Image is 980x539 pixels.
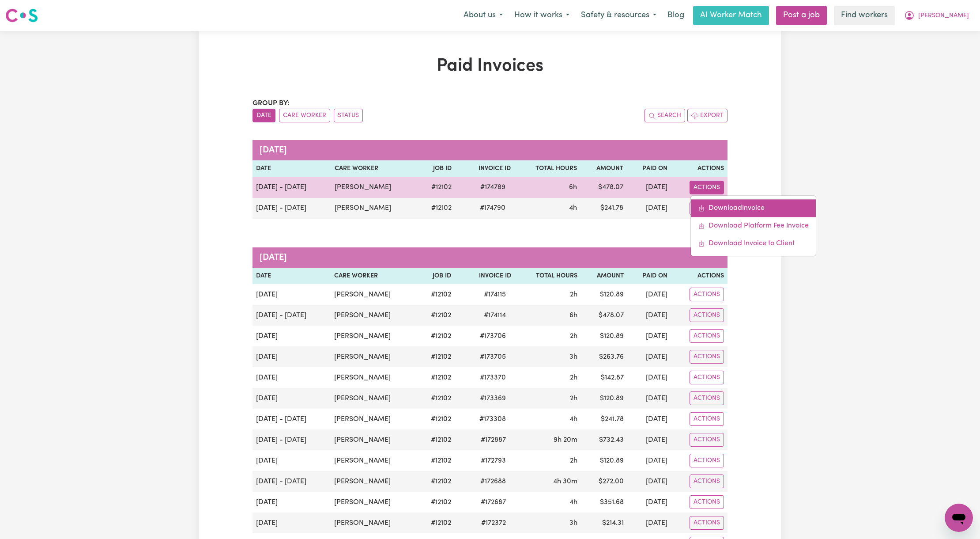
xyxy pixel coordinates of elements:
[476,518,511,528] span: # 172372
[417,492,454,512] td: # 12102
[580,198,627,219] td: $ 241.78
[581,388,627,409] td: $ 120.89
[331,409,417,429] td: [PERSON_NAME]
[569,184,577,191] span: 6 hours
[690,516,724,530] button: Actions
[417,388,454,409] td: # 12102
[645,109,685,122] button: Search
[475,331,511,342] span: # 173706
[690,350,724,364] button: Actions
[331,512,417,533] td: [PERSON_NAME]
[253,326,331,346] td: [DATE]
[627,160,671,177] th: Paid On
[331,160,418,177] th: Care Worker
[581,346,627,367] td: $ 263.76
[253,367,331,388] td: [DATE]
[581,409,627,429] td: $ 241.78
[417,305,454,326] td: # 12102
[580,177,627,198] td: $ 478.07
[509,6,575,25] button: How it works
[662,6,690,25] a: Blog
[418,160,455,177] th: Job ID
[455,160,514,177] th: Invoice ID
[581,326,627,346] td: $ 120.89
[554,437,577,444] span: 9 hours 20 minutes
[417,512,454,533] td: # 12102
[627,471,671,492] td: [DATE]
[834,6,895,25] a: Find workers
[474,414,511,425] span: # 173308
[417,346,454,367] td: # 12102
[671,160,727,177] th: Actions
[475,435,511,445] span: # 172887
[691,199,816,217] a: Download invoice #174789
[515,268,581,285] th: Total Hours
[253,512,331,533] td: [DATE]
[479,310,511,321] span: # 174114
[475,352,511,362] span: # 173705
[627,305,671,326] td: [DATE]
[569,499,577,506] span: 4 hours
[570,374,577,381] span: 2 hours
[331,198,418,219] td: [PERSON_NAME]
[458,6,509,25] button: About us
[455,268,515,285] th: Invoice ID
[475,476,511,487] span: # 172688
[331,367,417,388] td: [PERSON_NAME]
[690,195,816,256] div: Actions
[253,388,331,409] td: [DATE]
[417,367,454,388] td: # 12102
[918,11,969,21] span: [PERSON_NAME]
[475,393,511,404] span: # 173369
[627,450,671,471] td: [DATE]
[569,312,577,319] span: 6 hours
[627,388,671,409] td: [DATE]
[690,329,724,343] button: Actions
[690,391,724,405] button: Actions
[627,409,671,429] td: [DATE]
[627,326,671,346] td: [DATE]
[418,198,455,219] td: # 12102
[253,409,331,429] td: [DATE] - [DATE]
[417,284,454,305] td: # 12102
[569,416,577,423] span: 4 hours
[690,201,724,215] button: Actions
[279,109,330,122] button: sort invoices by care worker
[690,474,724,488] button: Actions
[253,284,331,305] td: [DATE]
[253,56,727,77] h1: Paid Invoices
[569,353,577,361] span: 3 hours
[580,160,627,177] th: Amount
[581,492,627,512] td: $ 351.68
[898,6,975,25] button: My Account
[627,346,671,367] td: [DATE]
[690,495,724,509] button: Actions
[253,140,727,160] caption: [DATE]
[581,512,627,533] td: $ 214.31
[627,429,671,450] td: [DATE]
[331,450,417,471] td: [PERSON_NAME]
[331,429,417,450] td: [PERSON_NAME]
[553,478,577,485] span: 4 hours 30 minutes
[331,471,417,492] td: [PERSON_NAME]
[253,247,727,268] caption: [DATE]
[690,371,724,384] button: Actions
[253,160,331,177] th: Date
[253,100,290,107] span: Group by:
[570,291,577,298] span: 2 hours
[569,205,577,212] span: 4 hours
[627,367,671,388] td: [DATE]
[570,457,577,464] span: 2 hours
[475,182,511,193] span: # 174789
[253,429,331,450] td: [DATE] - [DATE]
[569,520,577,527] span: 3 hours
[690,433,724,447] button: Actions
[253,198,331,219] td: [DATE] - [DATE]
[475,455,511,466] span: # 172793
[581,450,627,471] td: $ 120.89
[253,450,331,471] td: [DATE]
[418,177,455,198] td: # 12102
[687,109,727,122] button: Export
[945,504,973,532] iframe: Button to launch messaging window, conversation in progress
[627,198,671,219] td: [DATE]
